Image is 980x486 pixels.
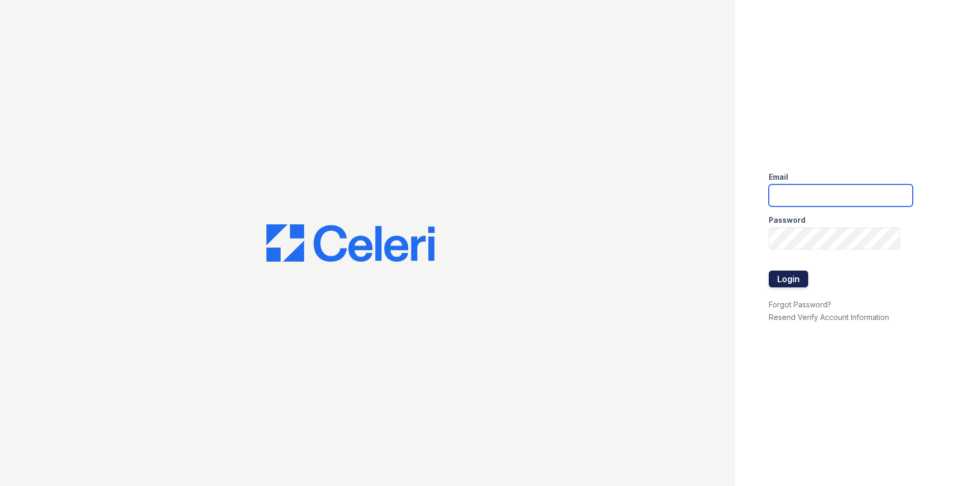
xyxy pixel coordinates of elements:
label: Password [769,215,806,225]
a: Resend Verify Account Information [769,313,889,322]
label: Email [769,172,788,182]
button: Login [769,271,808,287]
a: Forgot Password? [769,300,831,309]
img: CE_Logo_Blue-a8612792a0a2168367f1c8372b55b34899dd931a85d93a1a3d3e32e68fde9ad4.png [266,224,435,262]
